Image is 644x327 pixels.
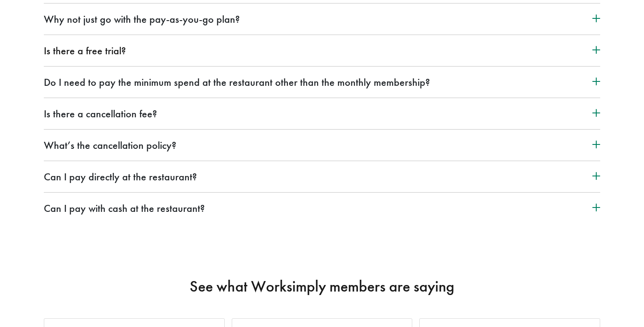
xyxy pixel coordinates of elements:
[44,107,600,120] button: Is there a cancellation fee?
[44,12,600,26] button: Why not just go with the pay-as-you-go plan?
[44,75,600,89] button: Do I need to pay the minimum spend at the restaurant other than the monthly membership?
[44,201,600,215] button: Can I pay with cash at the restaurant?
[44,170,600,183] button: Can I pay directly at the restaurant?
[44,276,600,296] h3: See what Worksimply members are saying
[44,44,600,57] button: Is there a free trial?
[44,138,600,152] button: What’s the cancellation policy?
